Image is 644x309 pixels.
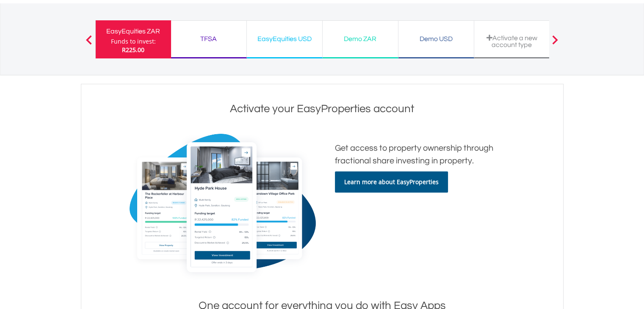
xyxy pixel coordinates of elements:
div: EasyEquities USD [252,33,317,45]
div: Demo ZAR [328,33,393,45]
span: R225.00 [122,46,144,54]
div: TFSA [176,33,241,45]
div: Demo USD [404,33,469,45]
div: EasyEquities ZAR [101,25,166,37]
div: Activate a new account type [479,34,544,48]
a: Learn more about EasyProperties [335,171,448,193]
h2: Get access to property ownership through fractional share investing in property. [335,142,509,167]
h1: Activate your EasyProperties account [83,101,561,116]
img: Cards showing screenshots of EasyProperties [130,133,316,281]
div: Funds to invest: [111,37,156,46]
